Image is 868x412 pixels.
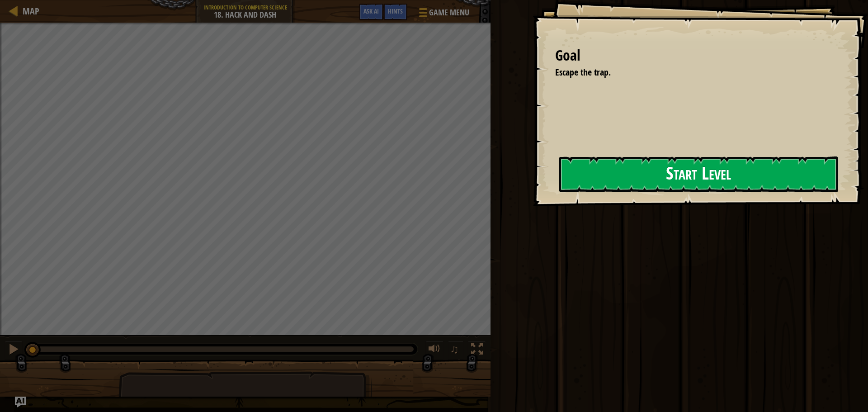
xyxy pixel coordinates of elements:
[5,341,23,360] button: Ctrl + P: Pause
[388,7,403,15] span: Hints
[448,341,463,360] button: ♫
[359,4,383,20] button: Ask AI
[425,341,443,360] button: Adjust volume
[559,156,838,192] button: Start Level
[555,66,611,78] span: Escape the trap.
[555,45,836,66] div: Goal
[15,397,26,407] button: Ask AI
[23,5,39,17] span: Map
[363,7,379,15] span: Ask AI
[450,342,459,356] span: ♫
[412,4,475,25] button: Game Menu
[468,341,486,360] button: Toggle fullscreen
[429,7,469,19] span: Game Menu
[18,5,39,17] a: Map
[544,66,834,79] li: Escape the trap.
